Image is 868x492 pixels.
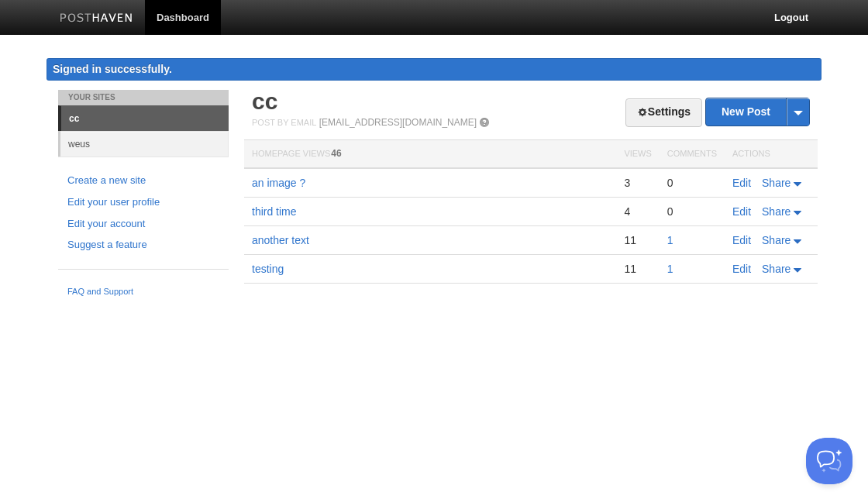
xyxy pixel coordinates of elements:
th: Comments [660,140,725,169]
a: cc [252,88,277,114]
a: FAQ and Support [67,285,219,299]
th: Homepage Views [244,140,616,169]
span: Share [762,263,790,275]
img: Posthaven-bar [60,13,133,25]
a: Create a new site [67,173,219,189]
li: Your Sites [58,90,229,105]
div: 0 [667,176,717,190]
a: 1 [667,234,673,246]
div: Signed in successfully. [46,58,821,81]
a: Edit your account [67,216,219,232]
div: 4 [624,205,651,218]
th: Views [616,140,659,169]
a: testing [252,263,284,275]
th: Actions [725,140,818,169]
span: Share [762,234,790,246]
div: 3 [624,176,651,190]
a: third time [252,205,297,218]
a: Edit your user profile [67,194,219,211]
span: 46 [331,148,341,159]
a: Edit [732,205,751,218]
a: another text [252,234,309,246]
div: 11 [624,233,651,247]
a: Edit [732,263,751,275]
div: 11 [624,262,651,276]
a: Suggest a feature [67,237,219,253]
span: Post by Email [252,118,316,127]
a: weus [60,131,229,157]
a: cc [61,106,229,131]
a: an image ? [252,177,305,189]
a: Edit [732,234,751,246]
a: Settings [625,98,702,127]
span: Share [762,205,790,218]
a: [EMAIL_ADDRESS][DOMAIN_NAME] [319,117,477,128]
a: New Post [706,98,809,126]
div: 0 [667,205,717,218]
a: 1 [667,263,673,275]
a: Edit [732,177,751,189]
span: Share [762,177,790,189]
iframe: Help Scout Beacon - Open [806,438,852,484]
